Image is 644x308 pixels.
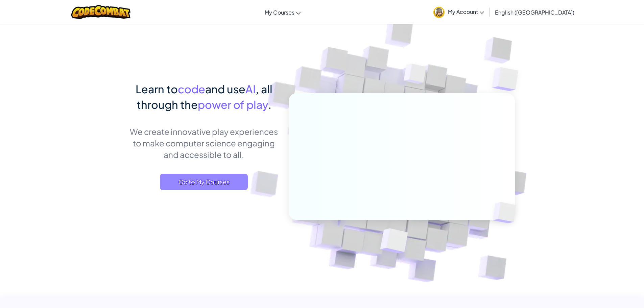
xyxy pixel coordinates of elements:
span: My Courses [265,9,294,16]
span: . [268,98,271,111]
span: My Account [448,8,484,15]
a: English ([GEOGRAPHIC_DATA]) [492,3,578,21]
img: Overlap cubes [481,188,532,237]
span: power of play [198,98,268,111]
span: and use [205,82,245,96]
span: code [178,82,205,96]
img: avatar [433,7,445,18]
img: Overlap cubes [391,50,439,101]
span: Learn to [136,82,178,96]
span: AI [245,82,256,96]
img: Overlap cubes [479,51,537,108]
img: Overlap cubes [363,214,424,270]
a: My Account [430,1,487,23]
span: English ([GEOGRAPHIC_DATA]) [495,9,574,16]
a: Go to My Courses [160,174,248,190]
p: We create innovative play experiences to make computer science engaging and accessible to all. [129,126,279,160]
a: My Courses [261,3,304,21]
img: CodeCombat logo [71,5,130,19]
